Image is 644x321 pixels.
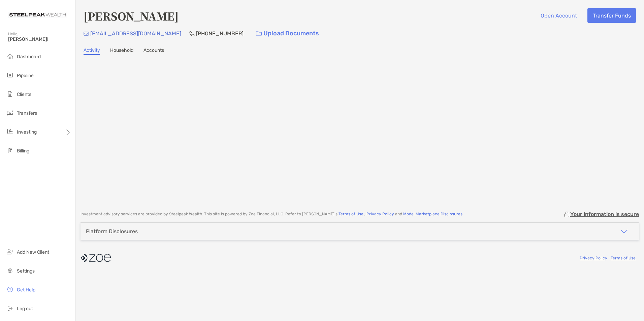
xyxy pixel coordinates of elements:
img: add_new_client icon [6,248,14,256]
span: Investing [17,129,37,135]
a: Activity [84,47,100,55]
img: pipeline icon [6,71,14,79]
img: investing icon [6,128,14,136]
span: Pipeline [17,73,34,78]
a: Model Marketplace Disclosures [403,212,462,216]
p: Investment advisory services are provided by Steelpeak Wealth . This site is powered by Zoe Finan... [80,212,463,217]
img: dashboard icon [6,52,14,60]
p: [EMAIL_ADDRESS][DOMAIN_NAME] [90,29,181,38]
img: billing icon [6,146,14,154]
a: Terms of Use [611,256,636,260]
img: get-help icon [6,285,14,293]
a: Upload Documents [252,26,323,41]
h4: [PERSON_NAME] [84,8,179,24]
p: Your information is secure [570,211,639,217]
img: Phone Icon [189,31,195,36]
a: Privacy Policy [580,256,607,260]
a: Household [110,47,133,55]
span: Add New Client [17,249,49,255]
button: Open Account [535,8,582,23]
span: Settings [17,268,35,274]
img: button icon [256,31,262,36]
span: Clients [17,92,31,97]
a: Privacy Policy [366,212,394,216]
img: transfers icon [6,109,14,117]
span: Dashboard [17,54,41,60]
button: Transfer Funds [587,8,636,23]
img: logout icon [6,304,14,312]
a: Terms of Use [339,212,363,216]
img: icon arrow [620,227,628,236]
img: clients icon [6,90,14,98]
span: [PERSON_NAME]! [8,36,71,42]
span: Transfers [17,110,37,116]
img: settings icon [6,266,14,275]
span: Get Help [17,287,35,293]
div: Platform Disclosures [86,228,138,235]
p: [PHONE_NUMBER] [196,29,244,38]
span: Billing [17,148,29,154]
img: company logo [80,250,111,265]
a: Accounts [143,47,164,55]
img: Email Icon [84,32,89,36]
img: Zoe Logo [8,3,67,27]
span: Log out [17,306,33,312]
